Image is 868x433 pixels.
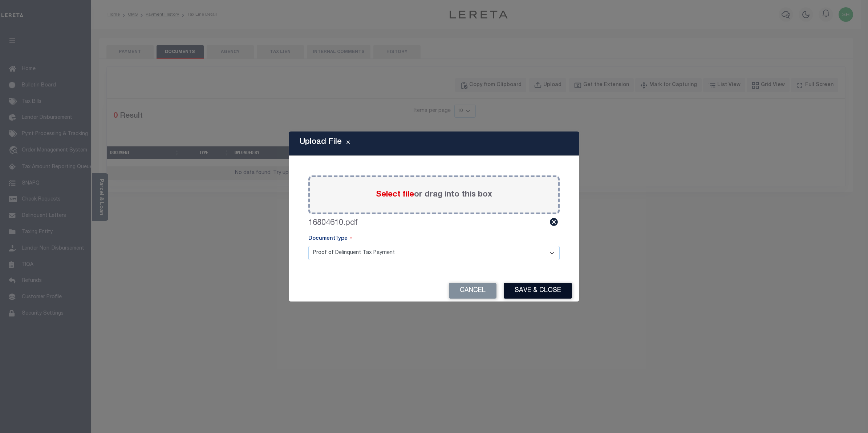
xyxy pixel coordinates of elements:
[308,235,352,243] label: DocumentType
[504,283,572,299] button: Save & Close
[376,191,414,199] span: Select file
[376,189,492,201] label: or drag into this box
[308,217,358,229] label: 16804610.pdf
[342,139,354,148] button: Close
[449,283,496,299] button: Cancel
[300,137,342,147] h5: Upload File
